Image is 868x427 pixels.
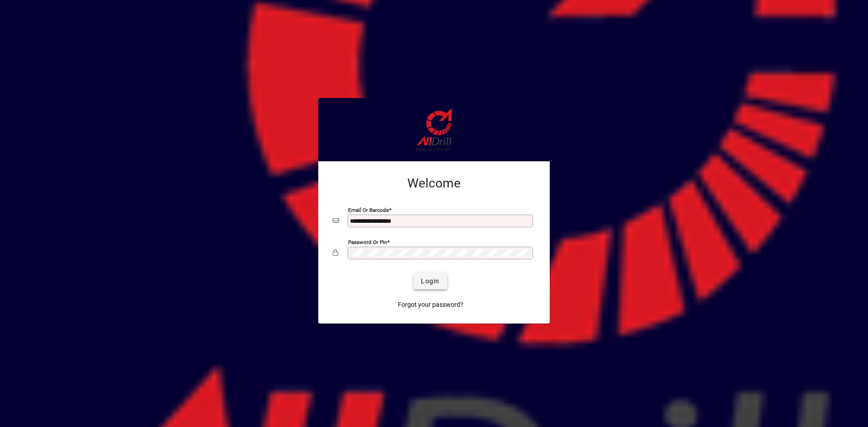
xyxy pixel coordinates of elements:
mat-label: Email or Barcode [348,207,389,213]
span: Login [421,277,439,286]
button: Login [414,273,447,289]
a: Forgot your password? [394,296,467,313]
mat-label: Password or Pin [348,239,387,245]
span: Forgot your password? [398,300,463,310]
h2: Welcome [333,176,535,191]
